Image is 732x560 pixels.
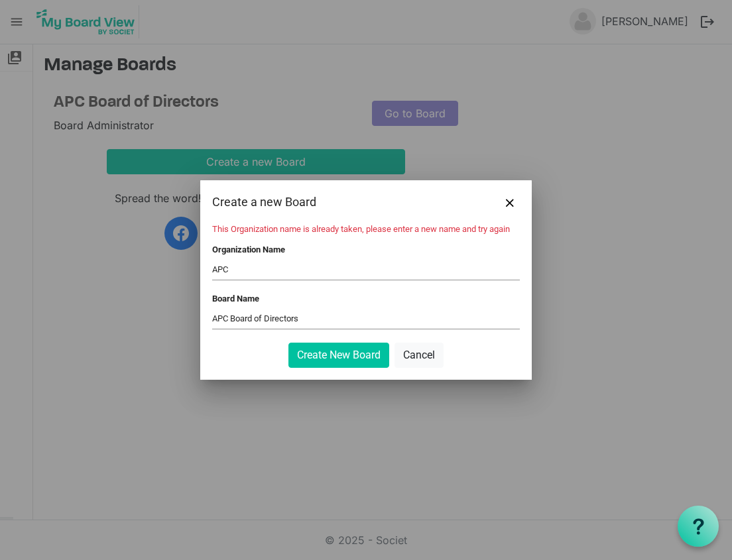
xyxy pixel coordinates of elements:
[500,192,520,212] button: Close
[212,192,458,212] div: Create a new Board
[288,343,389,368] button: Create New Board
[395,343,444,368] button: Cancel
[212,245,285,254] label: Organization Name
[212,294,259,304] label: Board Name
[212,224,520,234] li: This Organization name is already taken, please enter a new name and try again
